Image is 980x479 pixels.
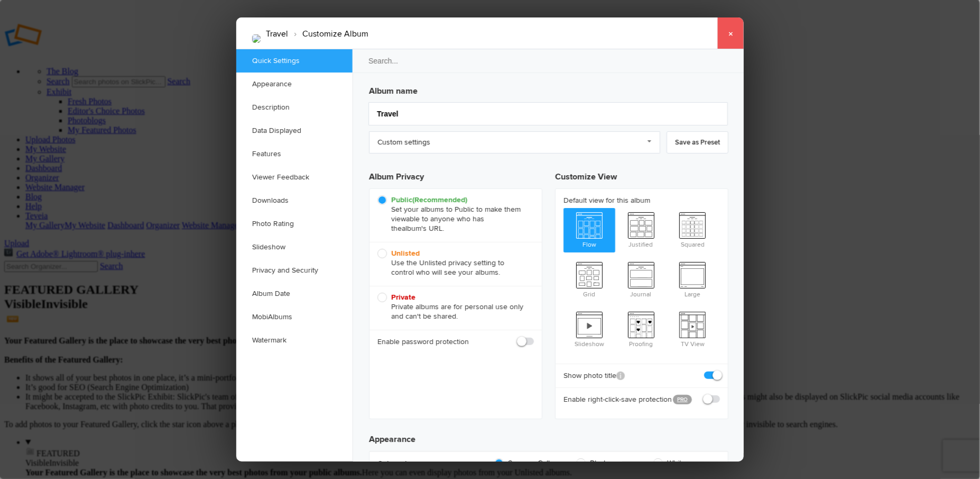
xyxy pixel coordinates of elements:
b: Unlisted [391,249,420,258]
span: Journal [615,258,667,300]
a: Data Displayed [236,119,353,142]
span: White [653,458,715,468]
span: Large [667,258,718,300]
b: Enable password protection [377,337,469,347]
li: Travel [266,25,288,43]
a: Privacy and Security [236,259,353,282]
span: album's URL. [402,224,444,233]
span: Set your albums to Public to make them viewable to anyone who has the [377,195,529,233]
b: Public [391,195,467,204]
b: Show photo title [563,370,625,381]
b: Enable right-click-save protection [563,394,665,405]
li: Customize Album [288,25,368,43]
a: Downloads [236,189,353,212]
a: Quick Settings [236,49,353,73]
a: Photo Rating [236,212,353,236]
a: Save as Preset [667,131,728,153]
span: Slideshow [563,308,615,350]
span: Squared [667,208,718,250]
b: Color scheme [377,458,483,469]
h3: Appearance [369,424,728,446]
a: Slideshow [236,236,353,259]
b: Private [391,293,415,302]
span: Grid [563,258,615,300]
span: Private albums are for personal use only and can't be shared. [377,293,529,321]
a: MobiAlbums [236,305,353,329]
span: Black [576,458,637,468]
a: Appearance [236,73,353,96]
a: Watermark [236,329,353,352]
h3: Album Privacy [369,162,542,188]
span: TV View [667,308,718,350]
img: Baldwin.jpg [252,34,261,43]
b: Default view for this album [563,195,720,206]
i: (Recommended) [412,195,467,204]
span: Flow [563,208,615,250]
a: PRO [673,395,692,404]
input: Search... [352,49,745,73]
h3: Customize View [555,162,728,188]
span: Same as Gallery [494,458,560,468]
a: Description [236,96,353,119]
a: Custom settings [369,131,660,153]
span: Use the Unlisted privacy setting to control who will see your albums. [377,249,529,277]
span: Proofing [615,308,667,350]
a: × [717,17,744,49]
a: Features [236,142,353,166]
span: Justified [615,208,667,250]
a: Viewer Feedback [236,166,353,189]
h3: Album name [369,80,728,97]
a: Album Date [236,282,353,305]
